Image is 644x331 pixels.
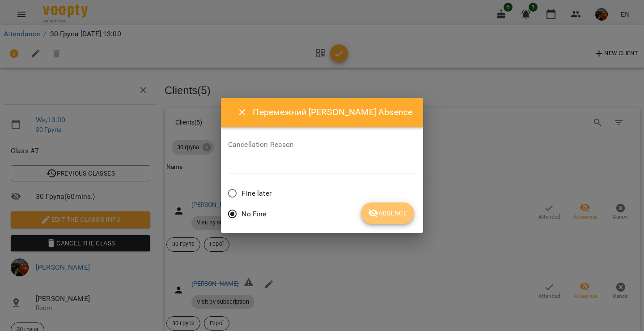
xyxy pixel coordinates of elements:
label: Cancellation Reason [228,141,416,148]
h6: Перемежний [PERSON_NAME] Absence [253,105,412,119]
button: Absence [361,202,414,224]
span: Absence [368,208,407,219]
span: Fine later [241,188,271,199]
button: Close [232,102,253,123]
span: No Fine [241,209,266,219]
